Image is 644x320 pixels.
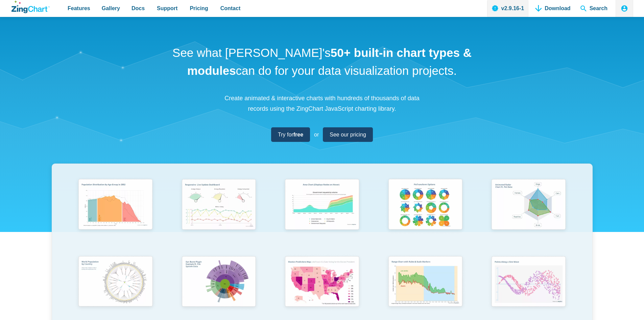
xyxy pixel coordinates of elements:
[221,93,424,114] p: Create animated & interactive charts with hundreds of thousands of data records using the ZingCha...
[102,4,120,13] span: Gallery
[477,176,580,253] a: Animated Radar Chart ft. Pet Data
[384,253,467,312] img: Range Chart with Rultes & Scale Markers
[384,176,467,235] img: Pie Transform Options
[177,176,260,235] img: Responsive Live Update Dashboard
[220,4,241,13] span: Contact
[270,176,374,253] a: Area Chart (Displays Nodes on Hover)
[68,4,90,13] span: Features
[74,176,157,235] img: Population Distribution by Age Group in 2052
[190,4,208,13] span: Pricing
[64,176,167,253] a: Population Distribution by Age Group in 2052
[187,46,472,77] strong: 50+ built-in chart types & modules
[330,130,366,139] span: See our pricing
[132,4,145,13] span: Docs
[278,130,303,139] span: Try for
[271,127,310,142] a: Try forfree
[177,253,260,312] img: Sun Burst Plugin Example ft. File System Data
[167,176,270,253] a: Responsive Live Update Dashboard
[487,176,570,235] img: Animated Radar Chart ft. Pet Data
[157,4,177,13] span: Support
[281,253,363,312] img: Election Predictions Map
[487,253,570,312] img: Points Along a Sine Wave
[11,1,50,13] a: ZingChart Logo. Click to return to the homepage
[74,253,157,312] img: World Population by Country
[323,127,373,142] a: See our pricing
[314,130,319,139] span: or
[293,132,303,137] strong: free
[374,176,477,253] a: Pie Transform Options
[281,176,363,235] img: Area Chart (Displays Nodes on Hover)
[170,44,474,80] h1: See what [PERSON_NAME]'s can do for your data visualization projects.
